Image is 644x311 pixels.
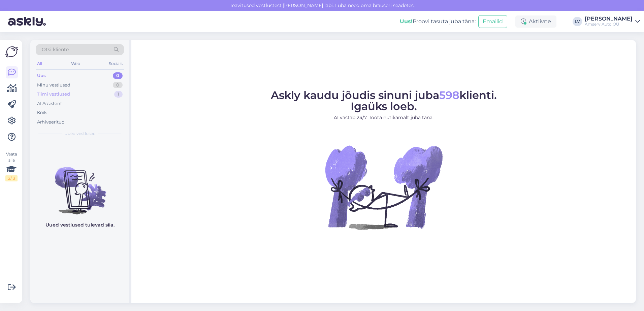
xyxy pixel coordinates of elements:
[37,91,70,98] div: Tiimi vestlused
[37,100,62,107] div: AI Assistent
[64,131,96,137] span: Uued vestlused
[113,72,123,79] div: 0
[37,119,65,126] div: Arhiveeritud
[585,16,640,27] a: [PERSON_NAME]Amserv Auto OÜ
[45,221,115,229] p: Uued vestlused tulevad siia.
[30,155,129,215] img: No chats
[400,18,413,25] b: Uus!
[585,22,633,27] div: Amserv Auto OÜ
[478,15,507,28] button: Emailid
[5,151,18,181] div: Vaata siia
[37,109,47,116] div: Kõik
[37,82,70,89] div: Minu vestlused
[271,89,497,113] span: Askly kaudu jõudis sinuni juba klienti. Igaüks loeb.
[585,16,633,22] div: [PERSON_NAME]
[36,59,43,68] div: All
[113,82,123,89] div: 0
[114,91,123,98] div: 1
[439,89,459,102] span: 598
[271,114,497,121] p: AI vastab 24/7. Tööta nutikamalt juba täna.
[573,17,582,26] div: LV
[107,59,124,68] div: Socials
[323,127,444,248] img: No Chat active
[5,45,18,58] img: Askly Logo
[400,18,476,26] div: Proovi tasuta juba täna:
[5,175,18,181] div: 2 / 3
[515,15,556,28] div: Aktiivne
[70,59,82,68] div: Web
[37,72,46,79] div: Uus
[42,46,69,53] span: Otsi kliente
